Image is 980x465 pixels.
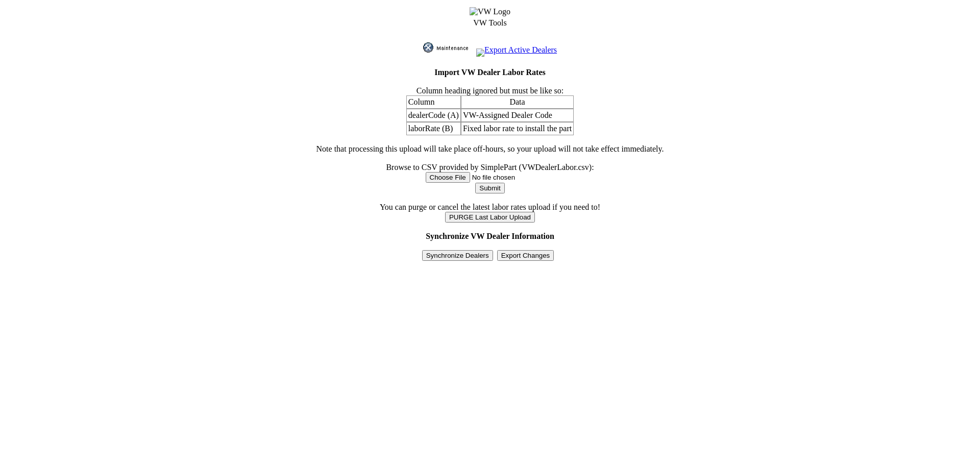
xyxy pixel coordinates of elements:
td: laborRate (B) [406,122,461,135]
td: Column [406,95,461,109]
input: Synchronize Dealers [422,250,493,261]
b: Import VW Dealer Labor Rates [434,68,545,77]
img: VW Logo [470,7,510,16]
td: Fixed labor rate to install the part [461,122,574,135]
td: dealerCode (A) [406,109,461,122]
input: PURGE Last Labor Upload [445,212,535,223]
a: Export Active Dealers [476,45,557,54]
img: MSExcel.jpg [476,48,484,57]
td: Data [461,95,574,109]
input: Export Changes [497,250,554,261]
b: Synchronize VW Dealer Information [426,232,554,240]
td: Column heading ignored but must be like so: Note that processing this upload will take place off-... [316,86,665,223]
td: VW-Assigned Dealer Code [461,109,574,122]
img: maint.gif [423,42,474,53]
td: VW Tools [317,18,663,28]
input: Submit [475,183,504,193]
